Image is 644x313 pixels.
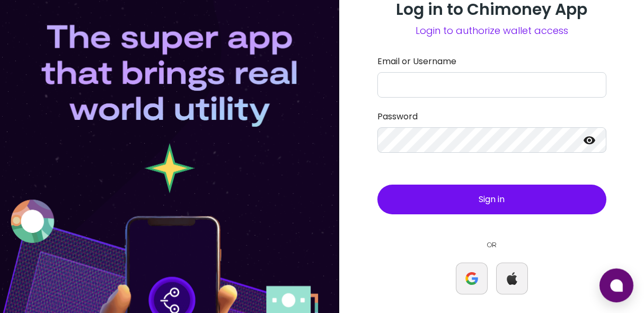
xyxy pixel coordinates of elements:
span: Sign in [479,193,505,205]
button: Sign in [377,185,606,214]
button: Apple [496,263,528,294]
label: Password [377,110,606,123]
img: Apple [506,272,518,285]
button: Open chat window [599,268,633,302]
small: OR [377,240,606,250]
button: Google [456,263,488,294]
span: Login to authorize wallet access [377,23,606,38]
img: Google [465,272,478,285]
label: Email or Username [377,55,606,68]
